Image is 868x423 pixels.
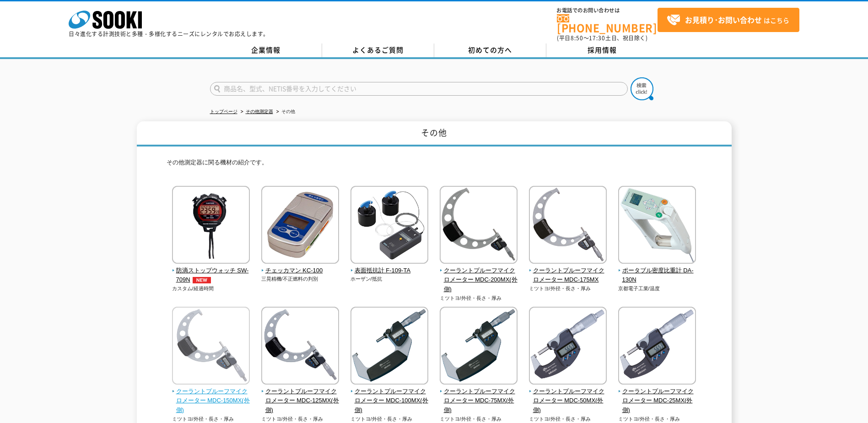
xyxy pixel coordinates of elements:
span: クーラントプルーフマイクロメーター MDC-25MX(外側) [618,387,696,415]
a: クーラントプルーフマイクロメーター MDC-25MX(外側) [618,378,696,415]
a: トップページ [210,109,237,114]
img: NEW [190,277,213,283]
span: ポータブル密度比重計 DA-130N [618,266,696,285]
a: 表面抵抗計 F-109-TA [350,257,429,276]
img: クーラントプルーフマイクロメーター MDC-50MX(外側) [529,307,607,387]
p: ホーザン/抵抗 [350,275,429,283]
h1: その他 [137,121,732,146]
a: お見積り･お問い合わせはこちら [658,8,799,32]
p: ミツトヨ/外径・長さ・厚み [261,415,340,423]
img: ポータブル密度比重計 DA-130N [618,186,696,266]
img: 表面抵抗計 F-109-TA [350,186,428,266]
span: クーラントプルーフマイクロメーター MDC-150MX(外側) [172,387,250,415]
p: ミツトヨ/外径・長さ・厚み [529,415,607,423]
span: 17:30 [589,34,605,42]
a: 企業情報 [210,43,322,57]
p: 京都電子工業/温度 [618,285,696,293]
img: チェッカマン KC-100 [261,186,339,266]
a: 採用情報 [546,43,658,57]
p: ミツトヨ/外径・長さ・厚み [440,415,518,423]
img: クーラントプルーフマイクロメーター MDC-125MX(外側) [261,307,339,387]
a: クーラントプルーフマイクロメーター MDC-125MX(外側) [261,378,340,415]
strong: お見積り･お問い合わせ [685,14,762,25]
span: (平日 ～ 土日、祝日除く) [557,34,647,42]
a: 初めての方へ [434,43,546,57]
a: クーラントプルーフマイクロメーター MDC-175MX [529,257,607,285]
span: お電話でのお問い合わせは [557,8,658,13]
span: 初めての方へ [468,45,512,55]
a: クーラントプルーフマイクロメーター MDC-150MX(外側) [172,378,250,415]
p: ミツトヨ/外径・長さ・厚み [440,294,518,302]
span: クーラントプルーフマイクロメーター MDC-50MX(外側) [529,387,607,415]
a: クーラントプルーフマイクロメーター MDC-100MX(外側) [350,378,429,415]
p: ミツトヨ/外径・長さ・厚み [172,415,250,423]
a: チェッカマン KC-100 [261,257,340,276]
p: 日々進化する計測技術と多種・多様化するニーズにレンタルでお応えします。 [69,31,269,37]
span: クーラントプルーフマイクロメーター MDC-175MX [529,266,607,285]
a: クーラントプルーフマイクロメーター MDC-75MX(外側) [440,378,518,415]
img: クーラントプルーフマイクロメーター MDC-25MX(外側) [618,307,696,387]
a: クーラントプルーフマイクロメーター MDC-50MX(外側) [529,378,607,415]
span: クーラントプルーフマイクロメーター MDC-100MX(外側) [350,387,429,415]
a: [PHONE_NUMBER] [557,14,658,33]
img: クーラントプルーフマイクロメーター MDC-75MX(外側) [440,307,518,387]
a: クーラントプルーフマイクロメーター MDC-200MX(外側) [440,257,518,294]
p: ミツトヨ/外径・長さ・厚み [529,285,607,293]
p: その他測定器に関る機材の紹介です。 [167,158,702,172]
span: 8:50 [571,34,583,42]
img: btn_search.png [631,77,653,100]
span: 表面抵抗計 F-109-TA [350,266,429,276]
p: 三晃精機/不正燃料の判別 [261,275,340,283]
span: はこちら [667,13,789,27]
span: チェッカマン KC-100 [261,266,340,276]
p: ミツトヨ/外径・長さ・厚み [350,415,429,423]
a: よくあるご質問 [322,43,434,57]
a: その他測定器 [246,109,273,114]
img: クーラントプルーフマイクロメーター MDC-150MX(外側) [172,307,250,387]
img: クーラントプルーフマイクロメーター MDC-100MX(外側) [350,307,428,387]
span: クーラントプルーフマイクロメーター MDC-125MX(外側) [261,387,340,415]
a: 防滴ストップウォッチ SW-709NNEW [172,257,250,285]
p: カスタム/経過時間 [172,285,250,293]
span: クーラントプルーフマイクロメーター MDC-75MX(外側) [440,387,518,415]
img: クーラントプルーフマイクロメーター MDC-175MX [529,186,607,266]
span: クーラントプルーフマイクロメーター MDC-200MX(外側) [440,266,518,294]
input: 商品名、型式、NETIS番号を入力してください [210,82,628,96]
a: ポータブル密度比重計 DA-130N [618,257,696,285]
p: ミツトヨ/外径・長さ・厚み [618,415,696,423]
img: 防滴ストップウォッチ SW-709N [172,186,250,266]
li: その他 [275,107,295,117]
span: 防滴ストップウォッチ SW-709N [172,266,250,285]
img: クーラントプルーフマイクロメーター MDC-200MX(外側) [440,186,518,266]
